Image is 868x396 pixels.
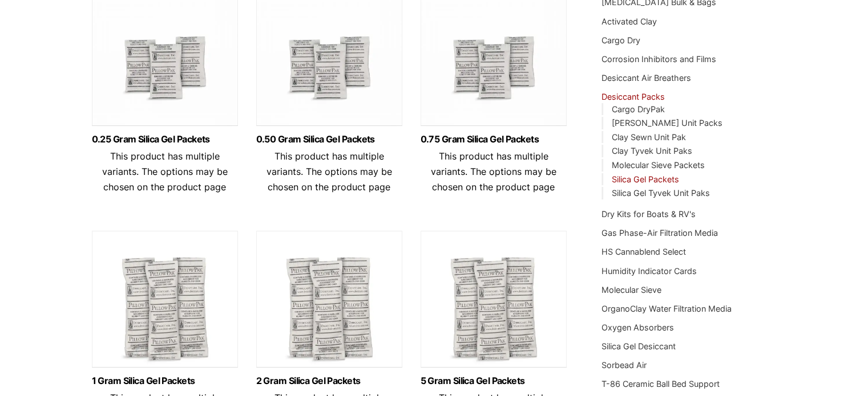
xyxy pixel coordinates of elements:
[611,188,709,198] a: Silica Gel Tyvek Unit Paks
[256,134,402,144] a: 0.50 Gram Silica Gel Packets
[601,54,716,64] a: Corrosion Inhibitors and Films
[601,17,657,26] a: Activated Clay
[601,304,732,313] a: OrganoClay Water Filtration Media
[102,150,228,193] span: This product has multiple variants. The options may be chosen on the product page
[421,134,567,144] a: 0.75 Gram Silica Gel Packets
[601,35,640,45] a: Cargo Dry
[267,150,392,193] span: This product has multiple variants. The options may be chosen on the product page
[421,376,567,386] a: 5 Gram Silica Gel Packets
[601,266,697,276] a: Humidity Indicator Cards
[601,247,686,256] a: HS Cannablend Select
[92,134,238,144] a: 0.25 Gram Silica Gel Packets
[611,118,722,128] a: [PERSON_NAME] Unit Packs
[92,376,238,386] a: 1 Gram Silica Gel Packets
[601,73,691,83] a: Desiccant Air Breathers
[601,379,720,389] a: T-86 Ceramic Ball Bed Support
[256,376,402,386] a: 2 Gram Silica Gel Packets
[601,341,676,351] a: Silica Gel Desiccant
[601,209,696,219] a: Dry Kits for Boats & RV's
[601,92,665,101] a: Desiccant Packs
[611,174,679,184] a: Silica Gel Packets
[601,360,647,370] a: Sorbead Air
[611,132,685,142] a: Clay Sewn Unit Pak
[601,228,718,238] a: Gas Phase-Air Filtration Media
[611,146,692,156] a: Clay Tyvek Unit Paks
[431,150,556,193] span: This product has multiple variants. The options may be chosen on the product page
[611,104,664,114] a: Cargo DryPak
[601,322,674,332] a: Oxygen Absorbers
[611,160,704,170] a: Molecular Sieve Packets
[601,285,661,295] a: Molecular Sieve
